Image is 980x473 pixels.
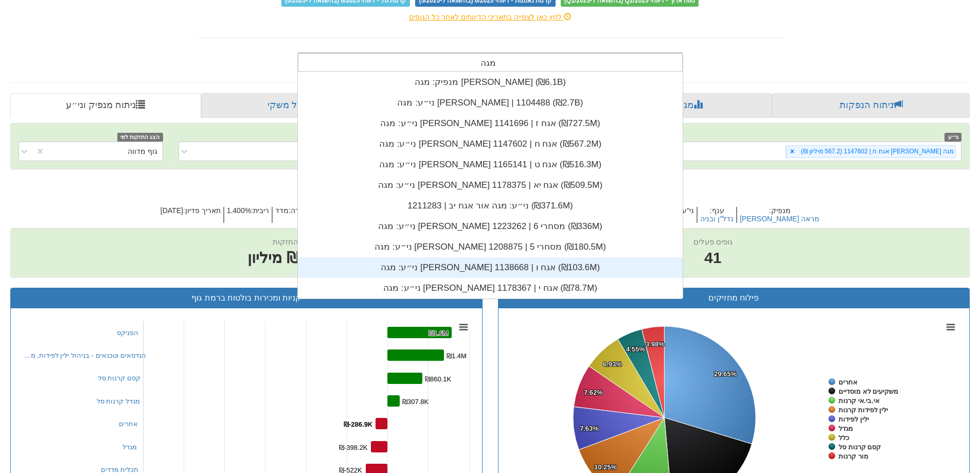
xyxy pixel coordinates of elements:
tspan: 7.63% [580,425,599,432]
div: ני״ע: ‏מגה [PERSON_NAME] אגח י | 1178367 ‎(₪78.7M)‎ [298,278,683,299]
tspan: מגדל [839,425,853,432]
div: רֶשֶׁת [298,72,683,299]
font: הצמדה [291,206,313,215]
font: : [183,206,185,215]
div: ני״ע: ‏מגה [PERSON_NAME] אגח ז | 1141696 ‎(₪727.5M)‎ [298,113,683,134]
font: ₪567.2 מיליון [247,249,337,266]
div: ני״ע: ‏מגה [PERSON_NAME] אגח ו | 1138668 ‎(₪103.6M)‎ [298,257,683,278]
tspan: קסם קרנות סל [839,443,881,451]
font: מגדל קרנות סל [97,397,140,405]
font: שווי החזקות [273,237,312,246]
tspan: כלל [839,434,849,442]
font: גופים פעלים [693,237,733,246]
div: ני״ע: ‏מגה אור אגח יב | 1211283 ‎(₪371.6M)‎ [298,196,683,216]
font: ניתוח מנפיק וני״ע [66,100,136,110]
font: [DATE] [161,206,183,215]
font: : [251,206,253,215]
tspan: אחרים [839,378,858,386]
tspan: ילין לפידות קרנות [839,406,888,414]
tspan: משקיעים לא מוסדיים [839,388,898,395]
font: אחרים [119,420,138,428]
button: מראה [PERSON_NAME] [740,215,819,223]
div: ני״ע: ‏מגה [PERSON_NAME] אגח ח | 1147602 ‎(₪567.2M)‎ [298,134,683,154]
font: לחץ כאן לצפייה בתאריכי הדיווחים לאחר כל הגופים [409,13,562,21]
font: ענף [712,206,724,215]
font: : [289,206,291,215]
font: ריבית [253,206,269,215]
font: : [769,206,771,215]
div: ני״ע: ‏מגה [PERSON_NAME] אגח ט | 1165141 ‎(₪516.3M)‎ [298,154,683,175]
div: ני״ע: ‏מגה [PERSON_NAME] אגח יא | 1178375 ‎(₪509.5M)‎ [298,175,683,196]
font: : [710,206,712,215]
div: ני״ע: ‏מגה [PERSON_NAME] | 1104488 ‎(₪2.7B)‎ [298,93,683,113]
font: 41 [704,249,721,266]
font: ני״ע [948,134,958,140]
tspan: 3.98% [646,340,665,348]
font: תאריך פדיון [185,206,221,215]
font: ניתוח הנפקות [840,100,894,110]
tspan: 7.62% [584,389,603,396]
tspan: ₪1.6M [429,329,449,337]
font: קניות ומכירות בולטות ברמת גוף [191,293,301,302]
tspan: ₪307.8K [402,398,429,406]
font: מגדל [122,443,137,451]
tspan: ₪-398.2K [339,444,368,451]
tspan: 4.55% [626,345,645,353]
font: נדל"ן ובניה [700,215,734,223]
font: פרופיל משקי [268,100,318,110]
font: פילוח מחזיקים [708,293,759,302]
font: 1.400% [227,206,251,215]
tspan: 29.65% [714,370,737,378]
a: ניתוח הנפקות [772,93,970,118]
div: ני״ע: ‏מגה [PERSON_NAME] מסחרי 6 | 1223262 ‎(₪336M)‎ [298,216,683,237]
tspan: 10.25% [594,463,617,471]
tspan: ילין לפידות [839,415,869,423]
font: מנפיק [771,206,791,215]
button: נדל"ן ובניה [700,215,734,223]
div: ני״ע: ‏מגה [PERSON_NAME] מסחרי 5 | 1208875 ‎(₪180.5M)‎ [298,237,683,257]
font: הפניקס [117,329,138,337]
tspan: ₪860.1K [425,375,452,383]
font: קסם קרנות סל [98,374,140,382]
div: מנפיק: ‏מגה [PERSON_NAME] ‎(₪6.1B)‎ [298,72,683,93]
font: מגה [PERSON_NAME] אגח ח | 1147602 (567.2 מיליון ₪) [801,148,954,155]
tspan: ₪1.4M [447,352,467,360]
tspan: 6.93% [603,360,622,368]
tspan: מור קרנות [839,452,868,460]
a: ניתוח מנפיק וני״ע [10,93,201,118]
tspan: ₪-286.9K [344,421,373,428]
font: הנדסאים וטכנאים - בניהול ילין לפידות, מ… [24,352,147,359]
tspan: אי.בי.אי קרנות [839,397,880,405]
font: מדד [275,206,289,215]
a: פרופיל משקי [201,93,394,118]
font: גוף מדווה [128,147,157,155]
font: מראה [PERSON_NAME] [740,215,819,223]
font: הצג החזקות לפי [120,134,159,140]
